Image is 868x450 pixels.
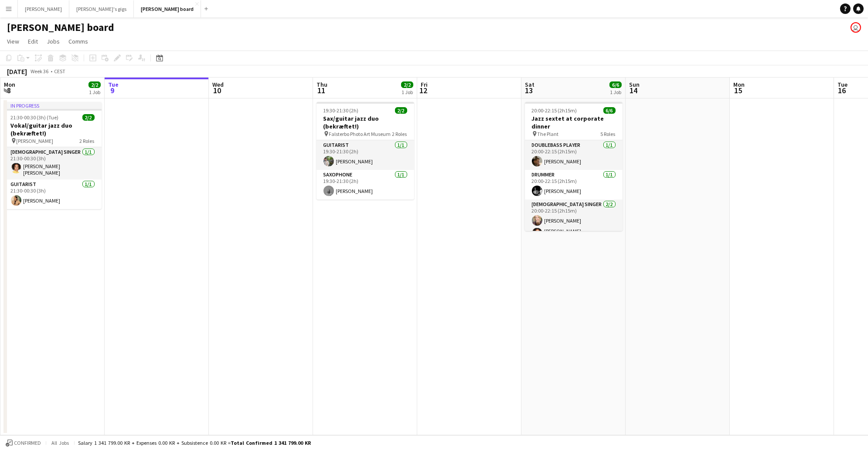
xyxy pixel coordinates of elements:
span: [PERSON_NAME] [17,138,54,144]
span: 2 Roles [80,138,95,144]
button: Confirmed [4,438,42,448]
app-job-card: 19:30-21:30 (2h)2/2Sax/guitar jazz duo (bekræftet!) Falsterbo Photo Art Museum2 RolesGuitarist1/1... [317,102,414,200]
app-job-card: In progress21:30-00:30 (3h) (Tue)2/2Vokal/guitar jazz duo (bekræftet!) [PERSON_NAME]2 Roles[DEMOG... [4,102,102,209]
span: Fri [421,81,428,88]
span: Falsterbo Photo Art Museum [329,131,391,137]
span: 2 Roles [392,131,407,137]
span: 2/2 [82,114,95,121]
app-user-avatar: Frederik Flach [851,22,861,33]
span: Sat [525,81,534,88]
span: The Plant [538,131,559,137]
span: 16 [836,85,848,95]
span: 2/2 [401,81,413,88]
span: 6/6 [609,81,622,88]
app-job-card: 20:00-22:15 (2h15m)6/6Jazz sextet at corporate dinner The Plant5 RolesDoublebass Player1/120:00-2... [525,102,623,231]
span: Jobs [47,37,60,45]
div: 1 Job [402,89,413,95]
span: All jobs [50,440,71,446]
span: 2/2 [89,81,101,88]
app-card-role: Drummer1/120:00-22:15 (2h15m)[PERSON_NAME] [525,170,623,200]
span: 9 [107,85,119,95]
span: Confirmed [14,440,41,446]
app-card-role: Guitarist1/121:30-00:30 (3h)[PERSON_NAME] [4,179,102,209]
span: 15 [732,85,745,95]
button: [PERSON_NAME] [18,0,69,17]
span: Sun [629,81,640,88]
app-card-role: Saxophone1/119:30-21:30 (2h)[PERSON_NAME] [317,170,414,200]
span: Tue [837,81,848,88]
span: Thu [317,81,327,88]
span: Comms [68,37,88,45]
button: [PERSON_NAME]'s gigs [69,0,134,17]
h3: Vokal/guitar jazz duo (bekræftet!) [4,122,102,137]
a: Edit [24,36,41,47]
span: 13 [524,85,534,95]
h3: Jazz sextet at corporate dinner [525,115,623,130]
span: 5 Roles [601,131,616,137]
span: 20:00-22:15 (2h15m) [532,107,577,114]
span: Edit [28,37,38,45]
span: Mon [4,81,15,88]
span: Tue [108,81,119,88]
span: 21:30-00:30 (3h) (Tue) [11,114,59,121]
span: 11 [315,85,327,95]
h3: Sax/guitar jazz duo (bekræftet!) [317,115,414,130]
h1: [PERSON_NAME] board [7,21,114,34]
span: 12 [419,85,428,95]
button: [PERSON_NAME] board [134,0,201,17]
span: Week 36 [29,68,51,74]
app-card-role: Guitarist1/119:30-21:30 (2h)[PERSON_NAME] [317,140,414,170]
app-card-role: Doublebass Player1/120:00-22:15 (2h15m)[PERSON_NAME] [525,140,623,170]
span: 2/2 [395,107,407,114]
a: Comms [65,36,92,47]
span: 19:30-21:30 (2h) [323,107,359,114]
div: In progress [4,102,102,109]
span: 8 [3,85,15,95]
div: 1 Job [610,89,621,95]
a: View [3,36,23,47]
span: View [7,37,19,45]
div: Salary 1 341 799.00 KR + Expenses 0.00 KR + Subsistence 0.00 KR = [78,440,311,446]
div: 1 Job [89,89,100,95]
span: 14 [628,85,640,95]
app-card-role: [DEMOGRAPHIC_DATA] Singer2/220:00-22:15 (2h15m)[PERSON_NAME][PERSON_NAME] [PERSON_NAME] [525,200,623,244]
span: Mon [733,81,745,88]
span: 10 [211,85,224,95]
span: 6/6 [603,107,616,114]
a: Jobs [43,36,63,47]
div: [DATE] [7,67,27,76]
span: Total Confirmed 1 341 799.00 KR [231,440,311,446]
div: CEST [54,68,65,74]
span: Wed [212,81,224,88]
app-card-role: [DEMOGRAPHIC_DATA] Singer1/121:30-00:30 (3h)[PERSON_NAME] [PERSON_NAME] [4,147,102,179]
